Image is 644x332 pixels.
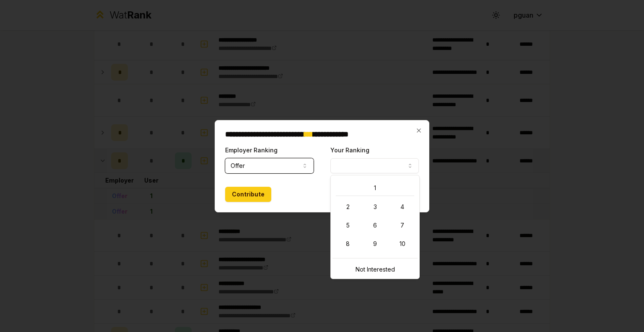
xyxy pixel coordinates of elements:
span: Not Interested [356,265,395,274]
span: 3 [374,203,377,211]
span: 1 [374,184,376,192]
span: 4 [400,203,404,211]
span: 6 [373,221,377,230]
span: 2 [346,203,350,211]
button: Contribute [225,187,271,202]
span: 8 [346,240,350,248]
label: Employer Ranking [225,146,278,154]
span: 10 [400,240,405,248]
span: 9 [373,240,377,248]
span: 5 [346,221,350,230]
span: 7 [400,221,404,230]
label: Your Ranking [330,146,369,154]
